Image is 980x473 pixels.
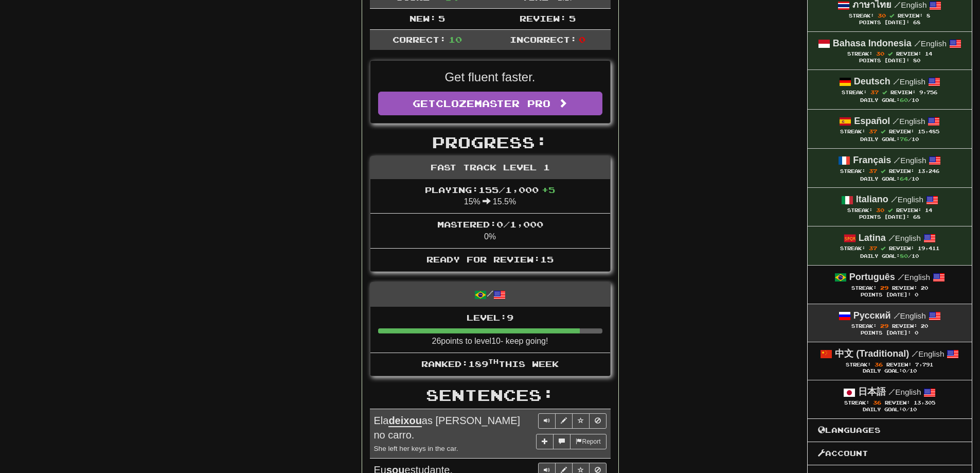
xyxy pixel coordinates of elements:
a: 中文 (Traditional) /English Streak: 36 Review: 7,791 Daily Goal:0/10 [808,342,972,380]
span: Ready for Review: 15 [426,254,554,264]
div: Points [DATE]: 0 [818,292,961,299]
sup: th [488,358,498,365]
div: Daily Goal: /10 [818,252,961,260]
span: Review: [890,90,916,95]
span: 36 [875,361,883,367]
span: Streak includes today. [888,208,893,213]
span: New: [409,13,436,23]
li: 26 points to level 10 - keep going! [370,307,610,353]
span: 37 [869,245,877,251]
span: 15,485 [918,129,939,134]
div: Points [DATE]: 80 [818,58,961,64]
span: 0 [902,368,906,374]
span: 13,305 [914,400,935,406]
span: 30 [876,207,884,213]
span: Review: [886,362,912,367]
span: / [898,272,904,282]
strong: Bahasa Indonesia [833,38,912,48]
span: Streak: [851,323,877,329]
button: Report [570,434,606,449]
strong: Français [853,155,891,165]
div: Daily Goal: /10 [818,175,961,183]
a: Deutsch /English Streak: 37 Review: 9,756 Daily Goal:60/10 [808,70,972,109]
a: Italiano /English Streak: 30 Review: 14 Points [DATE]: 68 [808,188,972,225]
button: Play sentence audio [538,413,556,429]
small: English [898,273,930,282]
span: Streak includes today. [881,129,885,134]
span: / [894,155,900,165]
span: Ranked: 189 this week [421,359,559,369]
button: Edit sentence [555,413,573,429]
span: Streak: [842,90,867,95]
div: Points [DATE]: 0 [818,330,961,337]
small: English [888,234,921,242]
span: 5 [438,13,445,23]
span: Streak includes today. [881,169,885,173]
span: Streak: [847,51,872,57]
small: English [914,39,947,48]
span: / [914,39,921,48]
small: English [888,388,921,396]
small: English [894,156,926,165]
h2: Sentences: [370,387,611,404]
span: / [893,77,900,86]
span: 80 [900,253,908,259]
span: Streak includes today. [881,246,885,251]
span: 7,791 [915,362,933,367]
button: Toggle ignore [589,413,607,429]
strong: Latina [859,233,886,243]
span: Streak includes today. [888,51,893,56]
span: + 5 [542,185,555,195]
span: 64 [900,176,908,182]
a: Français /English Streak: 37 Review: 13,246 Daily Goal:64/10 [808,149,972,187]
span: Streak includes today. [889,13,894,18]
span: Review: [892,285,917,291]
div: Fast Track Level 1 [370,156,610,179]
div: More sentence controls [536,434,606,449]
div: Sentence controls [538,413,607,429]
strong: Español [854,116,890,126]
span: Streak: [849,13,874,19]
span: Streak: [840,129,865,134]
span: 14 [925,207,932,213]
div: Points [DATE]: 68 [818,214,961,221]
a: Latina /English Streak: 37 Review: 19,411 Daily Goal:80/10 [808,226,972,265]
div: Daily Goal: /10 [818,368,961,375]
span: 5 [569,13,576,23]
span: Review: [885,400,910,406]
span: / [893,116,899,126]
span: 37 [870,89,879,95]
strong: Italiano [856,194,888,204]
small: English [893,77,925,86]
a: Bahasa Indonesia /English Streak: 30 Review: 14 Points [DATE]: 80 [808,32,972,69]
a: Español /English Streak: 37 Review: 15,485 Daily Goal:76/10 [808,110,972,148]
div: / [370,283,610,307]
span: 37 [869,128,877,134]
small: English [894,311,926,320]
u: deixou [388,415,421,427]
span: / [888,233,895,242]
strong: Português [849,272,895,282]
span: Streak: [844,400,869,406]
h2: Progress: [370,134,611,151]
span: Review: [898,13,923,19]
button: Toggle favorite [572,413,590,429]
button: Add sentence to collection [536,434,554,449]
a: Português /English Streak: 29 Review: 20 Points [DATE]: 0 [808,266,972,303]
span: Incorrect: [510,34,577,44]
li: 15% 15.5% [370,179,610,214]
li: 0% [370,213,610,249]
small: English [893,117,925,126]
span: Streak: [840,246,865,251]
a: GetClozemaster Pro [378,92,602,115]
span: 19,411 [918,246,939,251]
small: English [891,195,923,204]
span: 20 [921,323,928,329]
small: English [894,1,926,9]
span: 30 [876,50,884,57]
strong: 日本語 [858,387,886,397]
span: / [894,311,900,320]
span: Clozemaster Pro [436,98,550,109]
span: 30 [878,12,886,19]
span: 9,756 [919,90,937,95]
